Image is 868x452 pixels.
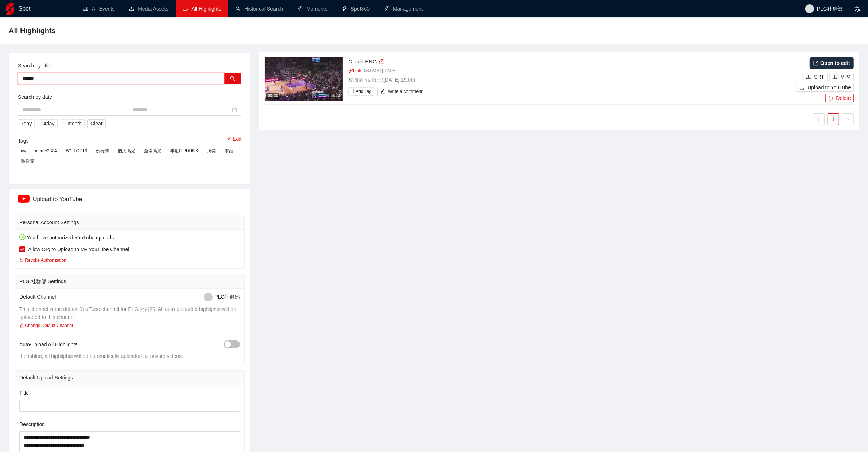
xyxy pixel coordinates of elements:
button: downloadSRT [803,73,828,81]
span: Upload to YouTube [807,83,851,91]
button: left [813,113,825,125]
span: download [806,74,811,80]
a: thunderboltManagement [384,6,423,12]
span: link [348,68,353,73]
span: edit [226,136,231,141]
span: search [230,76,235,82]
span: All Highlights [9,25,56,36]
span: export [813,61,818,66]
span: 全場高光 [141,147,164,155]
span: SRT [814,73,824,81]
span: 年度HL/DUNK [167,147,201,155]
div: Default Upload Settings [19,371,240,385]
span: check-circle [19,234,26,240]
div: Upload to YouTube [18,189,241,210]
a: Edit [226,136,241,142]
a: linkLink [348,68,361,73]
button: 1 month [61,119,85,128]
span: swap-right [124,107,129,113]
span: download [832,74,837,80]
button: right [842,113,854,125]
span: ivy [18,147,29,155]
span: All Highlights [192,6,221,12]
button: 7day [18,119,35,128]
label: Description [19,420,45,428]
div: You have authorized YouTube uploads. [19,234,240,264]
span: rollback [19,258,24,262]
a: tableAll Events [83,6,114,12]
button: 14day [38,119,57,128]
div: Personal Account Settings [19,215,240,229]
span: edit [380,89,385,94]
span: Ｗ1 TOP10 [63,147,90,155]
span: video-camera [183,6,188,11]
span: 例行賽 [93,147,112,155]
span: If enabled, all highlights will be automatically uploaded as private videos. [19,353,183,359]
span: delete [828,96,833,101]
label: Search by date [18,93,52,101]
li: Next Page [842,113,854,125]
span: Allow Org to Upload to My YouTube Channel [25,245,132,253]
span: 求婚 [222,147,236,155]
div: 00:36 [266,93,279,99]
p: | 58.6 MB | [DATE] [348,67,797,75]
span: upload [799,85,805,91]
span: edit [19,323,24,328]
p: 攻城獅 vs 勇士 ( [DATE] 19:00 ) [348,76,797,84]
button: uploadUpload to YouTube [797,83,854,92]
span: 14 [40,120,46,128]
a: thunderboltMoments [297,6,327,12]
button: deleteDelete [825,94,854,102]
label: Title [19,389,29,397]
li: Previous Page [813,113,825,125]
span: 個人高光 [115,147,138,155]
div: Clinch ENG [348,57,797,66]
div: Edit [378,57,384,66]
a: Open to edit [810,57,854,69]
a: searchHistorical Search [236,6,283,12]
img: logo [6,3,14,15]
button: search [224,73,241,84]
button: editWrite a comment [377,88,425,96]
a: Change Default Channel [19,323,73,328]
img: d6080fd0-adb1-41f7-9b2e-03e966af8700.jpg [265,57,342,101]
span: 搞笑 [204,147,219,155]
span: to [124,107,129,113]
span: edit [378,58,384,64]
li: 1 [828,113,839,125]
a: Revoke Authorization [19,257,66,264]
a: thunderboltSpot360 [342,6,370,12]
span: 熱身賽 [18,157,37,165]
span: MP4 [840,73,851,81]
span: meme2324 [32,147,60,155]
label: Search by title [18,62,50,70]
div: PLG 社群部 Settings [19,274,240,288]
span: right [846,117,850,122]
button: Clear [87,119,105,128]
span: Add Tag [348,87,374,96]
img: ipTCn+eVMsQAAAAASUVORK5CYII= [18,195,30,203]
span: plus [351,89,355,93]
button: downloadMP4 [829,73,854,81]
span: This channel is the default YouTube channel for PLG 社群部. All auto-uploaded highlights will be upl... [19,306,236,328]
a: uploadMedia Assets [129,6,168,12]
span: Default Channel [19,293,56,301]
a: 1 [828,114,839,125]
div: PLG社群部 [204,293,240,301]
span: left [817,117,821,122]
span: Auto-upload All Highlights [19,340,78,348]
span: 7 [21,120,24,128]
